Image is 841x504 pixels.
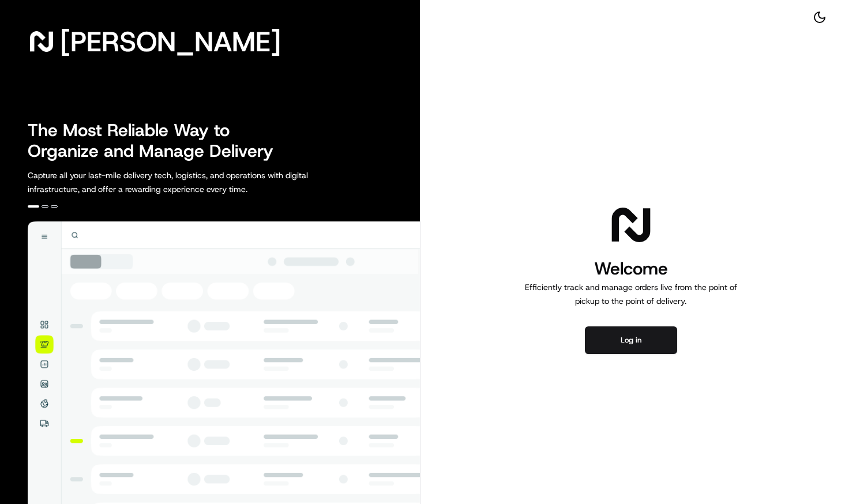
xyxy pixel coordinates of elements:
p: Efficiently track and manage orders live from the point of pickup to the point of delivery. [520,280,742,308]
h1: Welcome [520,257,742,280]
h2: The Most Reliable Way to Organize and Manage Delivery [28,120,286,161]
p: Capture all your last-mile delivery tech, logistics, and operations with digital infrastructure, ... [28,168,360,196]
button: Log in [585,326,677,354]
span: [PERSON_NAME] [60,30,281,53]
